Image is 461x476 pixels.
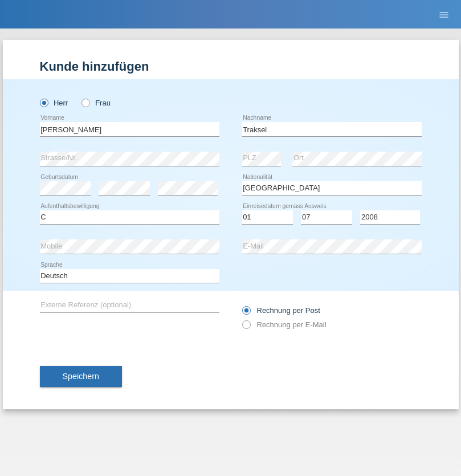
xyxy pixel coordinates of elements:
input: Rechnung per Post [242,306,250,320]
button: Speichern [40,366,122,388]
input: Frau [81,99,89,106]
span: Speichern [63,372,99,381]
label: Rechnung per E-Mail [242,320,327,329]
label: Frau [81,99,111,107]
h1: Kunde hinzufügen [40,59,422,74]
a: menu [433,11,455,18]
label: Rechnung per Post [242,306,320,315]
label: Herr [40,99,68,107]
i: menu [438,9,450,21]
input: Rechnung per E-Mail [242,320,250,335]
input: Herr [40,99,47,106]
